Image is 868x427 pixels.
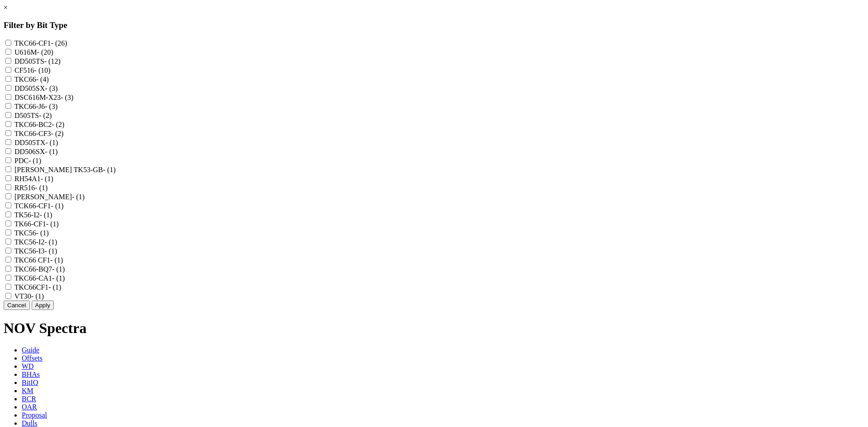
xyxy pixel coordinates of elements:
button: Cancel [4,300,30,310]
label: TKC56 [14,229,49,237]
span: - (1) [31,292,44,300]
label: TKC66CF1 [14,283,61,291]
span: Guide [22,346,39,354]
label: CF516 [14,66,51,74]
span: - (2) [51,130,64,137]
label: TK56-I2 [14,211,52,219]
span: - (1) [103,166,116,174]
label: DD505TS [14,57,61,65]
span: - (1) [35,184,47,192]
a: × [4,4,8,11]
label: DD506SX [14,148,58,155]
label: [PERSON_NAME] [14,193,85,201]
span: - (1) [52,265,65,273]
button: Apply [32,300,54,310]
span: BitIQ [22,379,38,386]
span: Offsets [22,354,42,362]
span: - (1) [45,139,58,146]
label: D505TS [14,112,52,119]
label: TKC66-BQ7 [14,265,65,273]
span: - (1) [36,229,49,237]
label: PDC [14,157,41,164]
label: TKC66-J6 [14,103,58,110]
span: - (2) [39,112,52,119]
label: TKC66-CF3 [14,130,64,137]
label: DD505TX [14,139,58,146]
span: Proposal [22,411,47,419]
label: TKC66 CF1 [14,256,63,264]
label: TKC66 [14,75,49,83]
label: TKC66-CF1 [14,39,67,47]
span: - (1) [46,220,59,228]
span: Dulls [22,419,38,427]
span: - (1) [48,283,61,291]
span: - (1) [44,238,57,246]
span: - (1) [45,148,58,155]
span: - (1) [51,202,64,210]
span: BCR [22,395,36,403]
label: TKC56-I3 [14,247,57,255]
span: - (10) [34,66,51,74]
span: - (1) [41,175,53,183]
span: - (3) [45,84,58,92]
label: [PERSON_NAME] TK53-GB [14,166,116,174]
h3: Filter by Bit Type [4,20,864,30]
label: TK66-CF1 [14,220,59,228]
span: - (3) [61,94,73,101]
span: - (3) [45,103,57,110]
span: - (1) [28,157,41,164]
label: TCK66-CF1 [14,202,64,210]
span: - (1) [44,247,57,255]
span: - (12) [44,57,61,65]
span: WD [22,362,34,370]
label: DD505SX [14,84,58,92]
span: - (26) [51,39,67,47]
label: VT30 [14,292,44,300]
span: - (2) [52,121,64,128]
span: - (1) [52,274,65,282]
label: TKC66-BC2 [14,121,65,128]
label: TKC56-I2 [14,238,57,246]
span: - (4) [36,75,49,83]
label: RR516 [14,184,47,192]
label: U616M [14,48,53,56]
span: - (1) [50,256,63,264]
span: BHAs [22,371,40,378]
label: RH54A1 [14,175,53,183]
label: TKC66-CA1 [14,274,65,282]
span: KM [22,387,33,394]
span: - (20) [37,48,53,56]
span: - (1) [72,193,85,201]
span: OAR [22,403,37,411]
h1: NOV Spectra [4,320,864,337]
label: DSC616M-X23 [14,94,73,101]
span: - (1) [40,211,52,219]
